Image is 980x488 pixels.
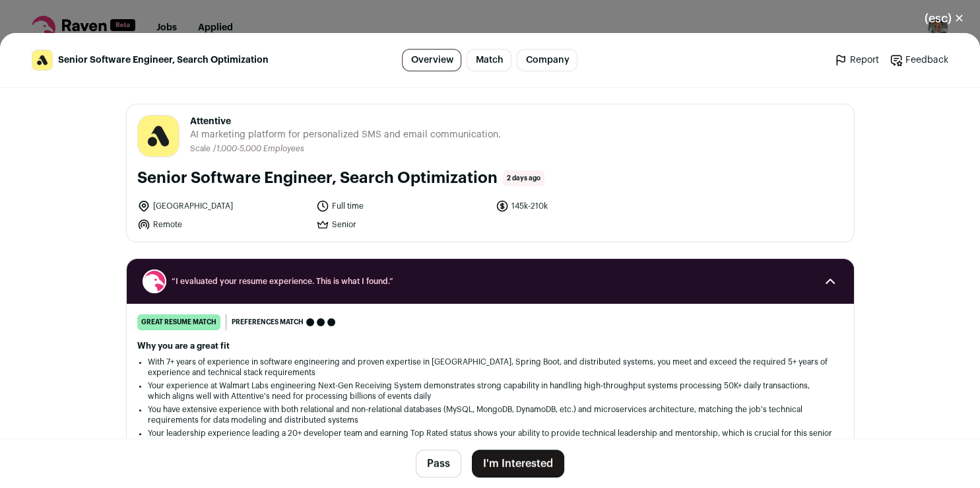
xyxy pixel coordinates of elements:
a: Match [467,49,511,71]
li: Scale [190,144,213,154]
span: Preferences match [232,316,304,329]
span: Attentive [190,115,501,128]
a: Feedback [890,53,948,67]
li: 145k-210k [496,199,667,213]
img: 93daf02c0c45c0cb0d5a52ad4847f33b9c70a476c47a7f48744be4f9583aeafa.png [32,50,52,70]
li: You have extensive experience with both relational and non-relational databases (MySQL, MongoDB, ... [148,404,833,425]
h1: Senior Software Engineer, Search Optimization [137,168,498,189]
button: Pass [416,450,461,477]
li: Your leadership experience leading a 20+ developer team and earning Top Rated status shows your a... [148,428,833,449]
h2: Why you are a great fit [137,341,843,351]
li: Senior [316,218,488,231]
span: 2 days ago [503,170,544,186]
div: great resume match [137,314,220,330]
button: I'm Interested [472,450,564,477]
li: Full time [316,199,488,213]
li: / [213,144,304,154]
span: Senior Software Engineer, Search Optimization [58,53,269,67]
li: Remote [137,218,309,231]
li: [GEOGRAPHIC_DATA] [137,199,309,213]
span: 1,000-5,000 Employees [216,145,304,153]
li: Your experience at Walmart Labs engineering Next-Gen Receiving System demonstrates strong capabil... [148,380,833,401]
button: Close modal [909,4,980,33]
a: Report [834,53,879,67]
a: Company [517,49,577,71]
a: Overview [402,49,461,71]
img: 93daf02c0c45c0cb0d5a52ad4847f33b9c70a476c47a7f48744be4f9583aeafa.png [138,116,179,157]
span: AI marketing platform for personalized SMS and email communication. [190,128,501,141]
li: With 7+ years of experience in software engineering and proven expertise in [GEOGRAPHIC_DATA], Sp... [148,357,833,378]
span: “I evaluated your resume experience. This is what I found.” [172,276,809,287]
